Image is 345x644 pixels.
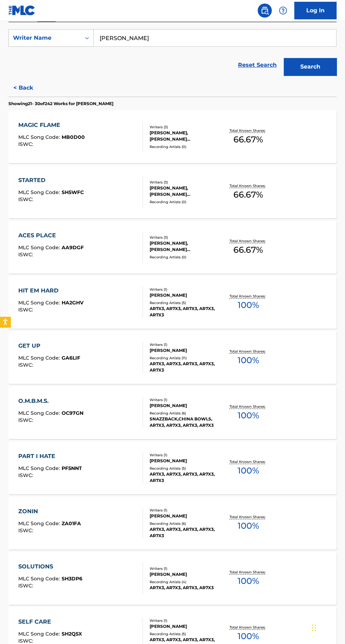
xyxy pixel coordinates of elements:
a: Public Search [258,4,272,18]
p: Total Known Shares: [229,238,267,244]
span: 100 % [237,630,259,643]
div: AR7X3, AR7X3, AR7X3, AR7X3, AR7X3 [150,526,221,539]
div: ACES PLACE [18,231,84,240]
div: Recording Artists ( 0 ) [150,199,221,205]
span: SH2Q5X [62,631,82,637]
div: Recording Artists ( 5 ) [150,466,221,471]
div: Writers ( 1 ) [150,342,221,347]
p: Total Known Shares: [229,294,267,299]
div: [PERSON_NAME] [150,458,221,464]
span: 66.67 % [233,133,263,146]
span: MB0D00 [62,134,85,140]
span: SH5WFC [62,189,84,195]
div: SNAZZBACK,CHINA BOWLS, AR7X3, AR7X3, AR7X3, AR7X3 [150,416,221,429]
form: Search Form [8,29,337,79]
span: MLC Song Code : [18,189,62,195]
div: Writers ( 1 ) [150,618,221,623]
a: O.M.B.M.S.MLC Song Code:OC97GNISWC:Writers (1)[PERSON_NAME]Recording Artists (6)SNAZZBACK,CHINA B... [8,386,337,439]
div: Writers ( 3 ) [150,180,221,185]
span: MLC Song Code : [18,410,62,416]
div: Recording Artists ( 0 ) [150,144,221,149]
span: ISWC : [18,582,35,589]
div: [PERSON_NAME], [PERSON_NAME] [PERSON_NAME] [PERSON_NAME] [150,185,221,198]
img: search [261,6,269,15]
span: ISWC : [18,362,35,368]
a: GET UPMLC Song Code:GA6LIFISWC:Writers (1)[PERSON_NAME]Recording Artists (11)AR7X3, AR7X3, AR7X3,... [8,331,337,384]
div: Recording Artists ( 0 ) [150,255,221,260]
span: ISWC : [18,307,35,313]
span: 100 % [237,575,259,587]
p: Total Known Shares: [229,569,267,575]
span: MLC Song Code : [18,520,62,527]
span: 100 % [237,409,259,422]
div: [PERSON_NAME], [PERSON_NAME] [PERSON_NAME] [PERSON_NAME] [150,130,221,142]
div: [PERSON_NAME] [150,292,221,298]
div: GET UP [18,342,80,350]
span: 100 % [237,520,259,532]
p: Total Known Shares: [229,128,267,133]
a: ACES PLACEMLC Song Code:AA9DGFISWC:Writers (3)[PERSON_NAME], [PERSON_NAME] [PERSON_NAME] [PERSON_... [8,221,337,273]
div: AR7X3, AR7X3, AR7X3, AR7X3 [150,585,221,591]
div: PART I HATE [18,452,82,461]
span: ISWC : [18,196,35,202]
a: Reset Search [234,57,280,73]
p: Total Known Shares: [229,349,267,354]
img: MLC Logo [8,5,36,15]
button: < Back [8,79,51,97]
div: [PERSON_NAME] [150,402,221,409]
a: ZONINMLC Song Code:ZA01FAISWC:Writers (1)[PERSON_NAME]Recording Artists (6)AR7X3, AR7X3, AR7X3, A... [8,497,337,549]
span: ISWC : [18,141,35,147]
div: Writers ( 1 ) [150,397,221,402]
div: [PERSON_NAME] [150,571,221,578]
img: help [279,6,287,15]
p: Total Known Shares: [229,625,267,630]
span: OC97GN [62,410,83,416]
p: Total Known Shares: [229,183,267,188]
div: Drag [312,617,316,638]
div: Recording Artists ( 4 ) [150,579,221,585]
p: Showing 21 - 30 of 242 Works for [PERSON_NAME] [8,101,113,107]
span: ISWC : [18,527,35,534]
span: MLC Song Code : [18,355,62,361]
div: Recording Artists ( 11 ) [150,355,221,361]
iframe: Chat Widget [310,610,345,644]
div: [PERSON_NAME], [PERSON_NAME] [PERSON_NAME] [PERSON_NAME] [150,240,221,253]
div: [PERSON_NAME] [150,623,221,630]
div: Writer Name [13,34,76,42]
div: Writers ( 1 ) [150,566,221,571]
span: 66.67 % [233,244,263,256]
div: STARTED [18,176,84,185]
button: Search [284,58,337,76]
div: Writers ( 3 ) [150,124,221,130]
span: MLC Song Code : [18,465,62,471]
div: SOLUTIONS [18,562,82,571]
span: HA2GHV [62,300,83,306]
a: PART I HATEMLC Song Code:PF5NNTISWC:Writers (1)[PERSON_NAME]Recording Artists (5)AR7X3, AR7X3, AR... [8,442,337,494]
div: Writers ( 1 ) [150,287,221,292]
p: Total Known Shares: [229,514,267,520]
div: ZONIN [18,507,81,516]
div: Recording Artists ( 5 ) [150,631,221,637]
span: MLC Song Code : [18,300,62,306]
div: [PERSON_NAME] [150,513,221,519]
div: MAGIC FLAME [18,121,85,129]
div: Recording Artists ( 6 ) [150,411,221,416]
span: SH3DP6 [62,575,82,582]
span: AA9DGF [62,244,84,251]
div: Writers ( 3 ) [150,235,221,240]
p: Total Known Shares: [229,459,267,464]
span: 100 % [237,354,259,367]
div: Recording Artists ( 5 ) [150,300,221,305]
div: Recording Artists ( 6 ) [150,521,221,526]
div: [PERSON_NAME] [150,347,221,354]
div: SELF CARE [18,618,82,626]
span: ISWC : [18,417,35,423]
span: MLC Song Code : [18,134,62,140]
span: ISWC : [18,251,35,258]
div: Writers ( 1 ) [150,452,221,458]
span: GA6LIF [62,355,80,361]
span: ZA01FA [62,520,81,527]
div: Writers ( 1 ) [150,508,221,513]
a: HIT EM HARDMLC Song Code:HA2GHVISWC:Writers (1)[PERSON_NAME]Recording Artists (5)AR7X3, AR7X3, AR... [8,276,337,329]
